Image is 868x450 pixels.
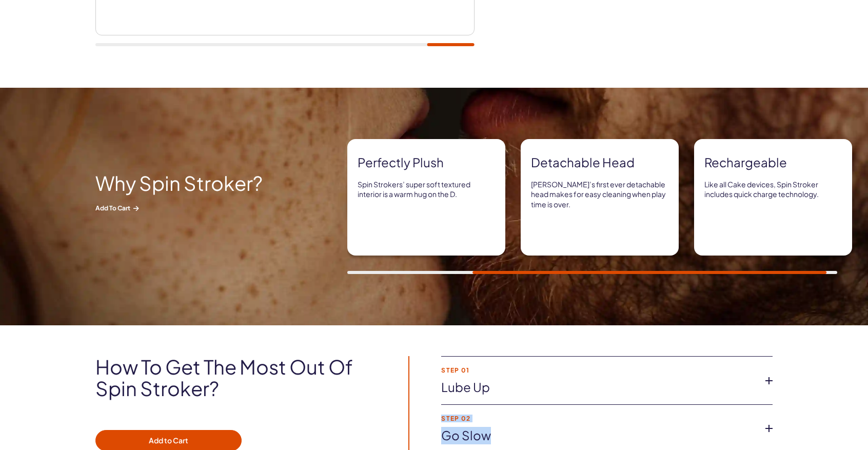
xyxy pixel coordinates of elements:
[95,356,380,399] h2: How to get the most out of Spin Stroker?
[358,154,495,171] strong: Perfectly plush
[95,172,280,193] h2: Why Spin Stroker?
[704,154,842,171] strong: Rechargeable
[441,427,756,444] a: Go slow
[441,415,756,422] strong: Step 02
[704,180,842,200] p: Like all Cake devices, Spin Stroker includes quick charge technology.
[441,367,756,374] strong: Step 01
[531,180,668,210] p: [PERSON_NAME]’s first ever detachable head makes for easy cleaning when play time is over.
[95,204,280,212] span: Add to Cart
[358,180,495,200] p: Spin Strokers’ super soft textured interior is a warm hug on the D.
[441,379,756,396] a: Lube up
[531,154,668,171] strong: Detachable head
